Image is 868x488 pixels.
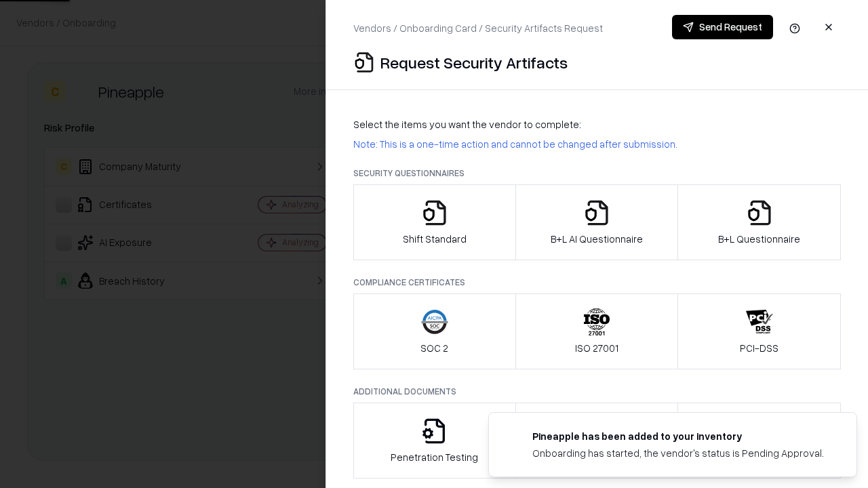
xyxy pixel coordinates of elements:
button: Data Processing Agreement [677,403,841,479]
button: PCI-DSS [677,293,841,369]
button: ISO 27001 [515,293,679,369]
p: Select the items you want the vendor to complete: [353,117,841,131]
p: SOC 2 [420,341,448,355]
button: SOC 2 [353,293,516,369]
img: pineappleenergy.com [505,429,521,445]
p: Shift Standard [403,232,467,246]
div: Pineapple has been added to your inventory [532,429,824,443]
p: Security Questionnaires [353,167,841,179]
button: Privacy Policy [515,403,679,479]
p: Compliance Certificates [353,277,841,288]
p: Request Security Artifacts [380,52,568,73]
p: B+L AI Questionnaire [551,232,643,246]
p: PCI-DSS [740,341,778,355]
p: Penetration Testing [391,450,478,464]
p: B+L Questionnaire [718,232,800,246]
button: B+L AI Questionnaire [515,184,679,260]
button: B+L Questionnaire [677,184,841,260]
div: Onboarding has started, the vendor's status is Pending Approval. [532,446,824,460]
button: Shift Standard [353,184,516,260]
button: Penetration Testing [353,403,516,479]
button: Send Request [672,15,773,39]
p: Vendors / Onboarding Card / Security Artifacts Request [353,21,603,35]
p: Additional Documents [353,386,841,397]
p: ISO 27001 [575,341,618,355]
p: Note: This is a one-time action and cannot be changed after submission. [353,137,841,151]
